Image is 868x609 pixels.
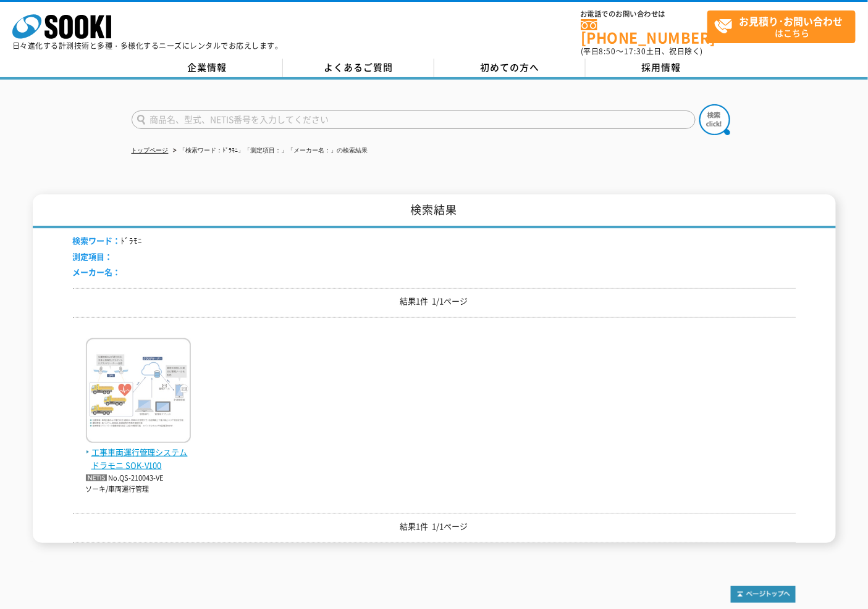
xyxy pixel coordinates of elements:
span: 測定項目： [73,251,113,262]
p: 結果1件 1/1ページ [73,295,796,308]
p: No.QS-210043-VE [86,472,191,485]
p: 結果1件 1/1ページ [73,520,796,533]
span: 初めての方へ [480,60,539,74]
li: 「検索ワード：ﾄﾞﾗﾓﾆ」「測定項目：」「メーカー名：」の検索結果 [171,144,368,157]
a: トップページ [132,147,169,154]
p: ソーキ/車両運行管理 [86,484,191,495]
span: お電話でのお問い合わせは [581,10,707,18]
strong: お見積り･お問い合わせ [739,14,843,28]
input: 商品名、型式、NETIS番号を入力してください [132,110,696,129]
h1: 検索結果 [33,194,836,228]
a: 工事車両運行管理システム ドラモニ SOK-V100 [86,433,191,471]
li: ﾄﾞﾗﾓﾆ [73,234,143,247]
span: 工事車両運行管理システム ドラモニ SOK-V100 [86,446,191,472]
span: はこちら [714,11,855,42]
a: [PHONE_NUMBER] [581,19,707,44]
span: 17:30 [624,46,646,57]
a: 企業情報 [132,59,283,77]
a: 初めての方へ [434,59,586,77]
span: 検索ワード： [73,234,121,246]
img: トップページへ [731,586,796,603]
span: (平日 ～ 土日、祝日除く) [581,46,703,57]
img: btn_search.png [699,104,730,135]
img: ドラモニ SOK-V100 [86,338,191,446]
span: 8:50 [599,46,617,57]
a: よくあるご質問 [283,59,434,77]
span: メーカー名： [73,266,121,278]
a: 採用情報 [586,59,737,77]
a: お見積り･お問い合わせはこちら [707,10,856,43]
p: 日々進化する計測技術と多種・多様化するニーズにレンタルでお応えします。 [12,42,283,49]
